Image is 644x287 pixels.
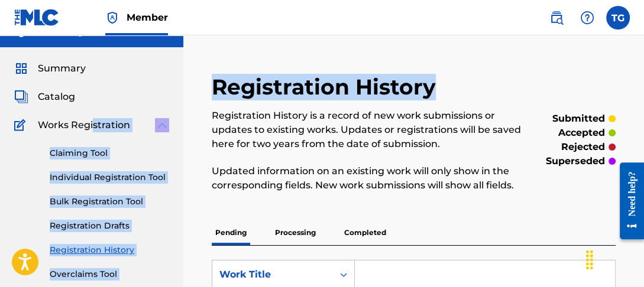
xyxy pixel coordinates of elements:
iframe: Resource Center [611,153,644,248]
p: Updated information on an existing work will only show in the corresponding fields. New work subm... [212,164,523,193]
a: Registration Drafts [50,220,169,232]
span: Member [127,11,168,24]
img: Catalog [14,90,28,104]
img: Works Registration [14,118,30,132]
a: SummarySummary [14,61,86,76]
a: Bulk Registration Tool [50,195,169,208]
p: accepted [558,126,605,140]
a: Public Search [545,6,568,30]
a: Claiming Tool [50,147,169,159]
div: Help [575,6,599,30]
span: Summary [38,61,86,76]
span: Catalog [38,90,75,104]
img: Summary [14,61,28,76]
img: Top Rightsholder [105,11,119,25]
a: Individual Registration Tool [50,171,169,184]
img: MLC Logo [14,9,60,26]
a: Registration History [50,244,169,256]
img: search [549,11,564,25]
iframe: Chat Widget [585,230,644,287]
a: Overclaims Tool [50,268,169,281]
div: User Menu [606,6,630,30]
p: superseded [546,154,605,168]
p: submitted [552,112,605,126]
p: Processing [271,220,319,245]
h2: Registration History [212,74,442,100]
img: help [580,11,594,25]
div: Work Title [219,268,326,282]
p: Pending [212,220,250,245]
img: expand [155,118,169,132]
p: Registration History is a record of new work submissions or updates to existing works. Updates or... [212,109,523,151]
div: Drag [580,242,599,278]
a: CatalogCatalog [14,90,75,104]
span: Works Registration [38,118,130,132]
p: Completed [341,220,390,245]
p: rejected [561,140,605,154]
